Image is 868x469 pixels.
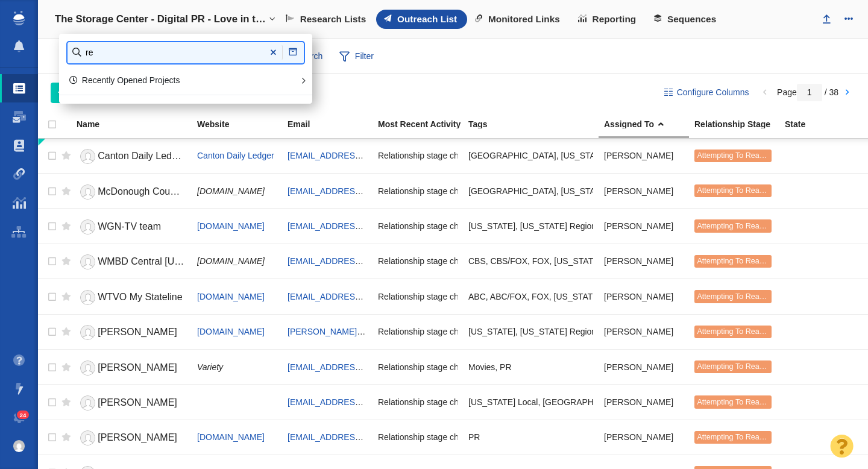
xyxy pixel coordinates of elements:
[468,221,780,231] span: Illinois, Illinois Regional, Independent, Nexstar, PR
[697,186,789,195] span: Attempting To Reach (1 try)
[378,221,614,231] span: Relationship stage changed to: Attempting To Reach, 1 Attempt
[604,143,684,169] div: [PERSON_NAME]
[697,222,789,230] span: Attempting To Reach (1 try)
[98,256,247,266] span: WMBD Central [US_STATE] Proud
[376,10,467,29] a: Outreach List
[288,256,430,266] a: [EMAIL_ADDRESS][DOMAIN_NAME]
[689,385,779,420] td: Attempting To Reach (1 try)
[98,432,177,442] span: [PERSON_NAME]
[689,244,779,279] td: Attempting To Reach (1 try)
[13,440,25,452] img: 8a21b1a12a7554901d364e890baed237
[77,181,186,203] a: McDonough County Voice
[604,120,693,130] a: Assigned To
[197,151,274,160] a: Canton Daily Ledger
[98,221,161,231] span: WGN-TV team
[77,287,186,308] a: WTVO My Stateline
[697,433,789,441] span: Attempting To Reach (1 try)
[378,432,614,442] span: Relationship stage changed to: Attempting To Reach, 1 Attempt
[288,292,430,301] a: [EMAIL_ADDRESS][DOMAIN_NAME]
[677,86,749,99] span: Configure Columns
[98,362,177,373] span: [PERSON_NAME]
[300,14,366,25] span: Research Lists
[604,283,684,309] div: [PERSON_NAME]
[77,427,186,449] a: [PERSON_NAME]
[378,397,614,408] span: Relationship stage changed to: Attempting To Reach, 1 Attempt
[697,362,789,371] span: Attempting To Reach (1 try)
[68,42,304,63] input: Find a Project
[378,362,614,373] span: Relationship stage changed to: Attempting To Reach, 1 Attempt
[51,42,153,70] div: Websites
[378,291,614,302] span: Relationship stage changed to: Attempting To Reach, 1 Attempt
[689,139,779,174] td: Attempting To Reach (1 try)
[77,120,196,130] a: Name
[197,362,223,372] span: Variety
[697,327,789,336] span: Attempting To Reach (1 try)
[288,362,430,372] a: [EMAIL_ADDRESS][DOMAIN_NAME]
[13,11,24,25] img: buzzstream_logo_iconsimple.png
[378,326,614,337] span: Relationship stage changed to: Attempting To Reach, 1 Attempt
[467,10,570,29] a: Monitored Links
[288,397,500,407] a: [EMAIL_ADDRESS][PERSON_NAME][DOMAIN_NAME]
[77,322,186,343] a: [PERSON_NAME]
[777,87,838,97] span: Page / 38
[288,186,430,196] a: [EMAIL_ADDRESS][DOMAIN_NAME]
[397,14,457,25] span: Outreach List
[468,120,603,130] a: Tags
[468,397,631,408] span: New York Local, PR
[288,221,430,231] a: [EMAIL_ADDRESS][DOMAIN_NAME]
[689,314,779,349] td: Attempting To Reach (1 try)
[697,151,789,160] span: Attempting To Reach (1 try)
[689,349,779,384] td: Attempting To Reach (1 try)
[604,424,684,450] div: [PERSON_NAME]
[77,251,186,272] a: WMBD Central [US_STATE] Proud
[288,151,430,160] a: [EMAIL_ADDRESS][DOMAIN_NAME]
[378,186,614,197] span: Relationship stage changed to: Attempting To Reach, 1 Attempt
[468,432,480,442] span: PR
[378,150,614,161] span: Relationship stage changed to: Attempting To Reach, 1 Attempt
[694,120,784,128] div: Relationship Stage
[77,120,196,128] div: Name
[98,292,182,302] span: WTVO My Stateline
[378,256,614,266] span: Relationship stage changed to: Attempting To Reach, 1 Attempt
[604,120,693,128] div: Assigned To
[288,432,430,442] a: [EMAIL_ADDRESS][DOMAIN_NAME]
[197,292,265,301] a: [DOMAIN_NAME]
[77,357,186,379] a: [PERSON_NAME]
[197,221,265,231] a: [DOMAIN_NAME]
[197,432,265,442] a: [DOMAIN_NAME]
[689,279,779,314] td: Attempting To Reach (1 try)
[288,120,377,130] a: Email
[697,292,789,301] span: Attempting To Reach (1 try)
[697,257,789,265] span: Attempting To Reach (1 try)
[689,173,779,208] td: Attempting To Reach (1 try)
[646,10,726,29] a: Sequences
[197,120,286,130] a: Website
[694,120,784,130] a: Relationship Stage
[197,256,265,266] span: [DOMAIN_NAME]
[697,398,789,406] span: Attempting To Reach (1 try)
[77,216,186,238] a: WGN-TV team
[468,120,603,128] div: Tags
[468,362,512,373] span: Movies, PR
[288,327,570,336] a: [PERSON_NAME][EMAIL_ADDRESS][PERSON_NAME][DOMAIN_NAME]
[604,354,684,380] div: [PERSON_NAME]
[98,327,177,337] span: [PERSON_NAME]
[604,178,684,204] div: [PERSON_NAME]
[98,186,209,197] span: McDonough County Voice
[667,14,716,25] span: Sequences
[604,389,684,415] div: [PERSON_NAME]
[689,209,779,244] td: Attempting To Reach (1 try)
[604,319,684,345] div: [PERSON_NAME]
[51,83,130,103] button: Add People
[488,14,560,25] span: Monitored Links
[657,83,756,103] button: Configure Columns
[98,151,186,161] span: Canton Daily Ledger
[604,213,684,239] div: [PERSON_NAME]
[468,326,771,337] span: Illinois, Illinois Regional, PR, Townsquare Media
[197,327,265,336] a: [DOMAIN_NAME]
[689,420,779,455] td: Attempting To Reach (1 try)
[570,10,646,29] a: Reporting
[55,13,266,25] h4: The Storage Center - Digital PR - Love in the Time of Clutter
